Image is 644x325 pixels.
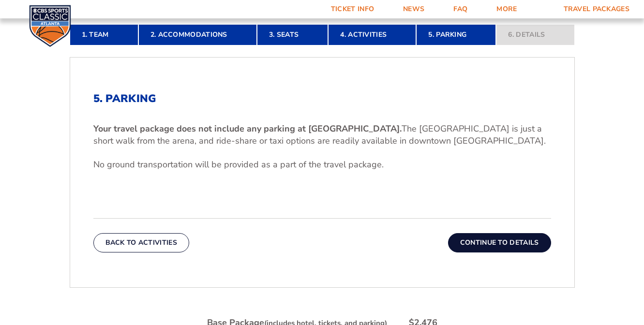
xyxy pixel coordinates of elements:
a: 4. Activities [328,24,416,45]
button: Back To Activities [93,233,189,252]
button: Continue To Details [448,233,551,252]
h2: 5. Parking [93,92,551,105]
a: 1. Team [70,24,138,45]
b: Your travel package does not include any parking at [GEOGRAPHIC_DATA]. [93,123,402,134]
img: CBS Sports Classic [29,5,71,47]
a: 2. Accommodations [138,24,257,45]
p: The [GEOGRAPHIC_DATA] is just a short walk from the arena, and ride-share or taxi options are rea... [93,123,551,147]
p: No ground transportation will be provided as a part of the travel package. [93,159,551,171]
a: 3. Seats [257,24,328,45]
